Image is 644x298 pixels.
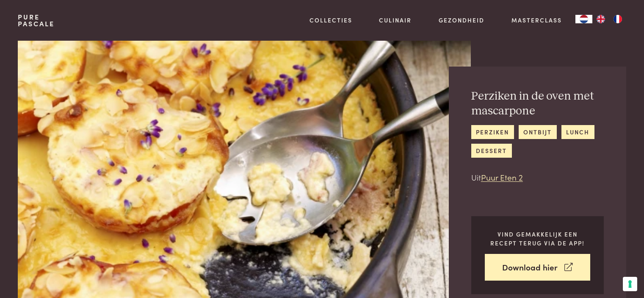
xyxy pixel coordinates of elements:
div: Language [575,15,592,23]
a: PurePascale [18,14,55,27]
p: Vind gemakkelijk een recept terug via de app! [485,230,590,247]
ul: Language list [592,15,626,23]
a: perziken [471,125,514,139]
a: FR [609,15,626,23]
a: lunch [561,125,594,139]
a: Puur Eten 2 [481,171,523,183]
a: ontbijt [519,125,557,139]
p: Uit [471,171,604,184]
a: Masterclass [511,16,562,25]
a: Collecties [310,16,352,25]
button: Uw voorkeuren voor toestemming voor trackingtechnologieën [623,277,637,291]
a: Gezondheid [439,16,484,25]
a: Download hier [485,254,590,281]
a: EN [592,15,609,23]
a: Culinair [379,16,412,25]
a: dessert [471,144,512,158]
a: NL [575,15,592,23]
h2: Perziken in de oven met mascarpone [471,89,604,118]
aside: Language selected: Nederlands [575,15,626,23]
